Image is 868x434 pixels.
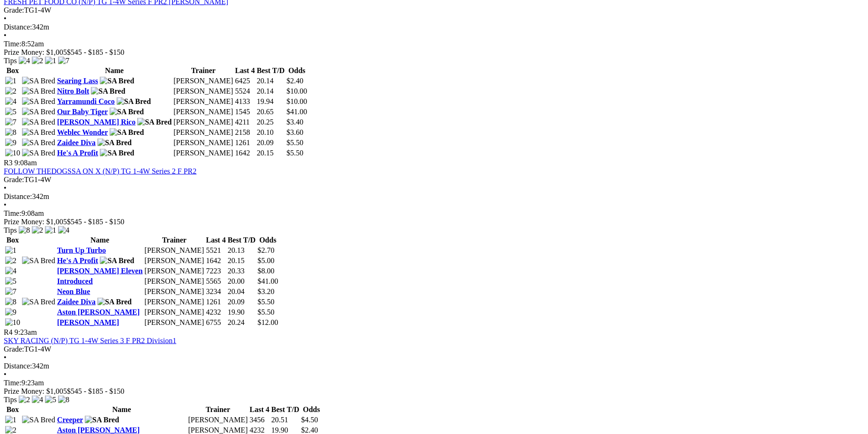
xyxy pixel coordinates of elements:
[144,266,204,276] td: [PERSON_NAME]
[57,298,96,306] a: Zaidee Diva
[5,298,16,306] img: 8
[57,277,93,285] a: Introduced
[5,277,16,286] img: 5
[57,97,115,105] a: Yarramundi Coco
[234,76,255,86] td: 6425
[110,108,144,116] img: SA Bred
[4,23,864,31] div: 342m
[205,277,226,286] td: 5565
[234,87,255,96] td: 5524
[22,149,55,157] img: SA Bred
[57,267,143,275] a: [PERSON_NAME] Eleven
[57,318,119,326] a: [PERSON_NAME]
[187,405,248,414] th: Trainer
[286,66,307,75] th: Odds
[144,308,204,317] td: [PERSON_NAME]
[205,308,226,317] td: 4232
[45,226,56,235] img: 1
[19,57,30,65] img: 4
[256,118,285,127] td: 20.25
[257,318,278,326] span: $12.00
[234,128,255,137] td: 2158
[15,328,37,336] span: 9:23am
[256,138,285,147] td: 20.09
[4,345,864,353] div: TG1-4W
[22,416,55,424] img: SA Bred
[22,298,55,306] img: SA Bred
[227,235,256,245] th: Best T/D
[144,235,204,245] th: Trainer
[257,257,274,265] span: $5.00
[67,218,125,226] span: $545 - $185 - $150
[4,209,22,217] span: Time:
[5,77,16,85] img: 1
[4,31,7,39] span: •
[4,48,864,57] div: Prize Money: $1,005
[67,387,125,395] span: $545 - $185 - $150
[257,246,274,254] span: $2.70
[4,57,17,65] span: Tips
[57,257,98,265] a: He's A Profit
[187,415,248,425] td: [PERSON_NAME]
[234,66,255,75] th: Last 4
[58,57,69,65] img: 7
[5,108,16,116] img: 5
[257,267,274,275] span: $8.00
[5,118,16,126] img: 7
[257,235,278,245] th: Odds
[57,149,98,157] a: He's A Profit
[22,108,55,116] img: SA Bred
[234,148,255,158] td: 1642
[144,287,204,296] td: [PERSON_NAME]
[205,256,226,265] td: 1642
[4,192,32,200] span: Distance:
[301,426,318,434] span: $2.40
[173,148,233,158] td: [PERSON_NAME]
[4,337,176,345] a: SKY RACING (N/P) TG 1-4W Series 3 F PR2 Division1
[4,370,7,378] span: •
[5,128,16,137] img: 8
[4,6,24,14] span: Grade:
[19,396,30,404] img: 2
[144,318,204,327] td: [PERSON_NAME]
[256,148,285,158] td: 20.15
[57,118,136,126] a: [PERSON_NAME] Rico
[300,405,322,414] th: Odds
[4,345,24,353] span: Grade:
[286,77,303,85] span: $2.40
[257,308,274,316] span: $5.50
[4,218,864,226] div: Prize Money: $1,005
[4,6,864,15] div: TG1-4W
[22,139,55,147] img: SA Bred
[144,256,204,265] td: [PERSON_NAME]
[5,149,20,157] img: 10
[249,415,270,425] td: 3456
[4,201,7,209] span: •
[205,246,226,255] td: 5521
[7,66,19,74] span: Box
[45,57,56,65] img: 1
[4,379,22,387] span: Time:
[32,57,43,65] img: 2
[4,226,17,234] span: Tips
[57,246,106,254] a: Turn Up Turbo
[234,107,255,117] td: 1545
[45,396,56,404] img: 5
[22,87,55,96] img: SA Bred
[22,128,55,137] img: SA Bred
[286,128,303,136] span: $3.60
[4,40,22,48] span: Time:
[4,328,13,336] span: R4
[4,192,864,201] div: 342m
[227,277,256,286] td: 20.00
[4,362,864,370] div: 342m
[4,159,13,167] span: R3
[5,287,16,296] img: 7
[173,128,233,137] td: [PERSON_NAME]
[97,298,132,306] img: SA Bred
[22,257,55,265] img: SA Bred
[57,287,90,295] a: Neon Blue
[100,149,134,157] img: SA Bred
[257,287,274,295] span: $3.20
[5,267,16,275] img: 4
